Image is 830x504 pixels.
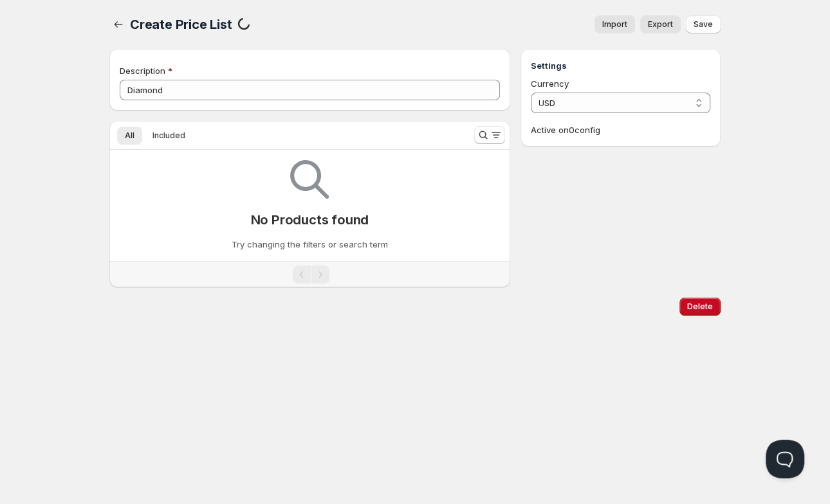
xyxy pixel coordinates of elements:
[152,130,185,141] span: Included
[290,160,329,199] img: Empty search results
[531,59,710,72] h3: Settings
[531,123,710,136] p: Active on 0 config
[648,19,673,30] span: Export
[679,298,721,316] button: Delete
[120,80,500,100] input: Private internal description
[766,440,804,478] iframe: Help Scout Beacon - Open
[125,130,134,141] span: All
[120,66,165,76] span: Description
[130,17,232,32] span: Create Price List
[686,15,721,33] button: Save
[531,78,569,89] span: Currency
[687,301,713,312] span: Delete
[251,212,369,228] p: No Products found
[694,19,713,30] span: Save
[474,126,505,144] button: Search and filter results
[109,261,510,287] nav: Pagination
[602,19,627,30] span: Import
[595,15,635,33] button: Import
[232,238,388,251] p: Try changing the filters or search term
[640,15,681,33] a: Export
